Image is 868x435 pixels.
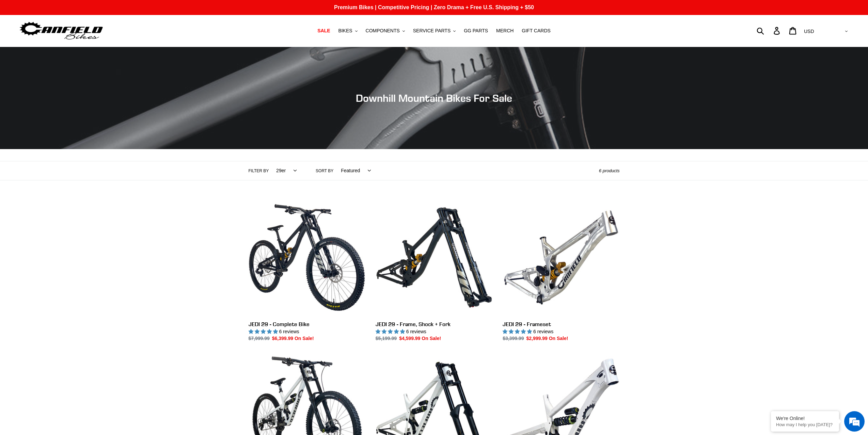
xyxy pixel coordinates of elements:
[356,92,512,104] span: Downhill Mountain Bikes For Sale
[338,28,352,34] span: BIKES
[366,28,400,34] span: COMPONENTS
[413,28,451,34] span: SERVICE PARTS
[518,26,554,35] a: GIFT CARDS
[599,168,620,173] span: 6 products
[316,168,333,174] label: Sort by
[410,26,459,35] button: SERVICE PARTS
[460,26,491,35] a: GG PARTS
[464,28,488,34] span: GG PARTS
[335,26,361,35] button: BIKES
[496,28,514,34] span: MERCH
[362,26,408,35] button: COMPONENTS
[493,26,517,35] a: MERCH
[522,28,551,34] span: GIFT CARDS
[776,422,834,427] p: How may I help you today?
[314,26,333,35] a: SALE
[249,168,269,174] label: Filter by
[19,20,104,42] img: Canfield Bikes
[317,28,330,34] span: SALE
[776,416,834,421] div: We're Online!
[760,23,778,38] input: Search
